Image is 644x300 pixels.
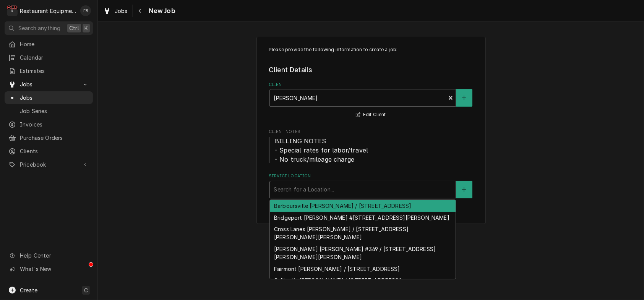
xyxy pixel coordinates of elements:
[80,5,91,16] div: Emily Bird's Avatar
[5,65,93,77] a: Estimates
[5,38,93,50] a: Home
[146,6,175,16] span: New Job
[20,161,78,169] span: Pricebook
[462,187,466,192] svg: Create New Location
[5,263,93,275] a: Go to What's New
[269,46,473,198] div: Job Create/Update Form
[5,105,93,117] a: Job Series
[269,82,473,120] div: Client
[115,7,128,15] span: Jobs
[270,212,456,224] div: Bridgeport [PERSON_NAME] #[STREET_ADDRESS][PERSON_NAME]
[20,40,89,48] span: Home
[5,131,93,144] a: Purchase Orders
[18,24,60,32] span: Search anything
[270,263,456,275] div: Fairmont [PERSON_NAME] / [STREET_ADDRESS]
[5,21,93,35] button: Search anythingCtrlK
[269,65,473,75] legend: Client Details
[7,5,18,16] div: R
[20,287,37,294] span: Create
[269,82,473,88] label: Client
[20,67,89,75] span: Estimates
[269,129,473,135] span: Client Notes
[270,200,456,212] div: Barboursville [PERSON_NAME] / [STREET_ADDRESS]
[270,274,456,286] div: Gallipolis [PERSON_NAME] / [STREET_ADDRESS]
[20,80,78,88] span: Jobs
[5,145,93,157] a: Clients
[134,5,146,17] button: Navigate back
[7,5,18,16] div: Restaurant Equipment Diagnostics's Avatar
[270,223,456,243] div: Cross Lanes [PERSON_NAME] / [STREET_ADDRESS][PERSON_NAME][PERSON_NAME]
[80,5,91,16] div: EB
[462,95,466,101] svg: Create New Client
[84,24,88,32] span: K
[20,134,89,142] span: Purchase Orders
[5,249,93,262] a: Go to Help Center
[20,107,89,115] span: Job Series
[20,54,89,62] span: Calendar
[5,158,93,171] a: Go to Pricebook
[269,129,473,164] div: Client Notes
[69,24,79,32] span: Ctrl
[270,243,456,263] div: [PERSON_NAME] [PERSON_NAME] #349 / [STREET_ADDRESS][PERSON_NAME][PERSON_NAME]
[269,173,473,179] label: Service Location
[20,147,89,155] span: Clients
[256,37,486,224] div: Job Create/Update
[269,136,473,164] span: Client Notes
[20,94,89,102] span: Jobs
[456,181,472,198] button: Create New Location
[20,7,76,15] div: Restaurant Equipment Diagnostics
[269,46,473,53] p: Please provide the following information to create a job:
[5,78,93,91] a: Go to Jobs
[84,286,88,294] span: C
[20,120,89,128] span: Invoices
[20,265,88,273] span: What's New
[100,5,131,17] a: Jobs
[5,91,93,104] a: Jobs
[5,51,93,64] a: Calendar
[275,137,368,163] span: BILLING NOTES - Special rates for labor/travel - No truck/mileage charge
[20,251,88,259] span: Help Center
[355,110,387,120] button: Edit Client
[269,173,473,198] div: Service Location
[456,89,472,107] button: Create New Client
[5,118,93,131] a: Invoices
